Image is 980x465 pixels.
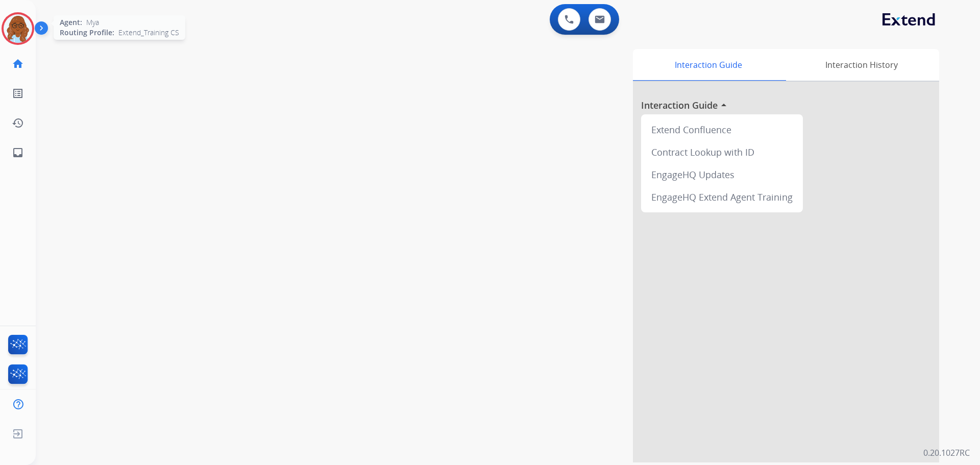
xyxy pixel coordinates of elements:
div: EngageHQ Updates [645,163,799,186]
div: EngageHQ Extend Agent Training [645,186,799,208]
span: Extend_Training CS [118,28,179,38]
mat-icon: home [12,58,24,70]
img: avatar [4,14,32,43]
mat-icon: history [12,117,24,129]
div: Interaction Guide [633,49,783,81]
div: Interaction History [783,49,939,81]
span: Routing Profile: [60,28,114,38]
span: Agent: [60,17,82,28]
div: Contract Lookup with ID [645,141,799,163]
span: Mya [86,17,99,28]
mat-icon: list_alt [12,87,24,100]
p: 0.20.1027RC [923,447,970,459]
mat-icon: inbox [12,146,24,159]
div: Extend Confluence [645,118,799,141]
